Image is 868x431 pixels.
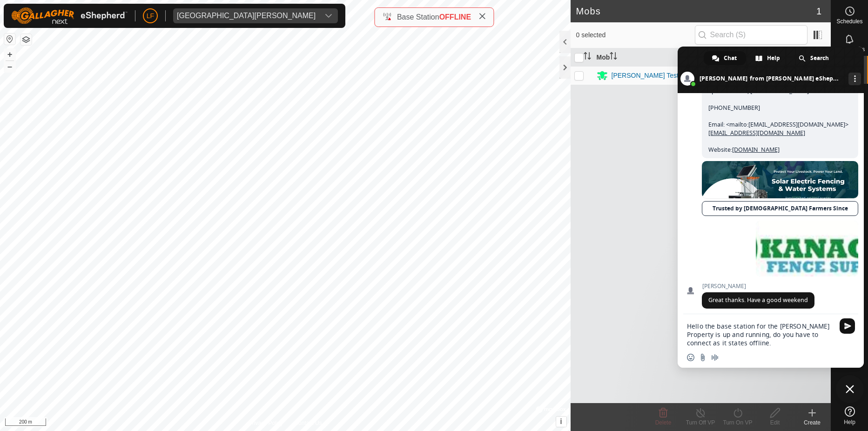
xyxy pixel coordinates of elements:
span: [PERSON_NAME] [702,283,814,290]
span: Help [844,419,855,425]
h2: Mobs [576,6,816,17]
span: Send a file [699,354,707,361]
div: More channels [848,73,861,85]
span: i [560,418,562,425]
div: Close chat [836,375,864,403]
p-sorticon: Activate to sort [584,54,591,61]
div: Chat [704,51,746,65]
a: [DOMAIN_NAME] [732,146,780,154]
button: + [4,49,15,60]
span: Chat [724,51,737,65]
span: LF [147,11,154,21]
div: [PERSON_NAME] Test 1 [612,71,684,81]
span: Great thanks. Have a good weekend [708,296,808,304]
span: OFFLINE [439,13,471,21]
span: 1 [816,4,821,18]
img: Gallagher Logo [11,7,128,24]
input: Search (S) [695,25,807,45]
button: i [556,417,566,427]
a: Trusted by [DEMOGRAPHIC_DATA] Farmers Since [DATE] [702,201,858,216]
div: Turn On VP [719,418,756,427]
div: Search [790,51,838,65]
th: Mob [593,48,831,67]
a: [EMAIL_ADDRESS][DOMAIN_NAME] [708,129,805,137]
div: Edit [756,418,794,427]
div: dropdown trigger [319,8,338,23]
a: Privacy Policy [249,419,283,427]
button: Map Layers [20,34,32,45]
span: Search [810,51,829,65]
div: Create [794,418,831,427]
div: Help [747,51,789,65]
a: Help [831,403,868,429]
span: East Wendland [173,8,319,23]
span: 0 selected [576,30,695,40]
span: Base Station [397,13,439,21]
span: Insert an emoji [687,354,694,361]
span: Help [767,51,780,65]
span: Schedules [836,19,862,24]
div: [GEOGRAPHIC_DATA][PERSON_NAME] [177,12,316,20]
p-sorticon: Activate to sort [610,54,617,61]
span: Audio message [711,354,719,361]
button: Reset Map [4,34,15,45]
span: Send [840,318,855,334]
a: Contact Us [294,419,322,427]
span: Delete [655,419,672,426]
button: – [4,61,15,72]
textarea: Compose your message... [687,322,834,347]
div: Turn Off VP [682,418,719,427]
